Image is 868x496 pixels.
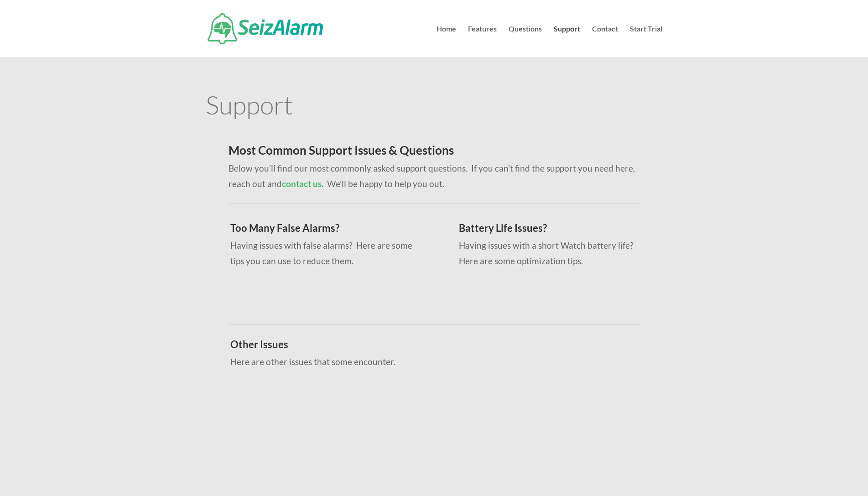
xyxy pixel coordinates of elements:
[437,26,456,57] a: Home
[509,26,542,57] a: Questions
[206,92,662,122] h1: Support
[230,339,627,354] h3: Other Issues
[208,13,323,44] img: SeizAlarm
[282,178,322,189] a: contact us
[468,26,497,57] a: Features
[229,161,639,192] p: Below you’ll find our most commonly asked support questions. If you can’t find the support you ne...
[229,144,639,161] h2: Most Common Support Issues & Questions
[554,26,580,57] a: Support
[230,223,421,238] h3: Too Many False Alarms?
[592,26,618,57] a: Contact
[630,26,662,57] a: Start Trial
[459,238,649,269] p: Having issues with a short Watch battery life? Here are some optimization tips.
[230,354,627,370] p: Here are other issues that some encounter.
[459,223,649,238] h3: Battery Life Issues?
[787,460,858,486] iframe: Help widget launcher
[230,238,421,269] p: Having issues with false alarms? Here are some tips you can use to reduce them.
